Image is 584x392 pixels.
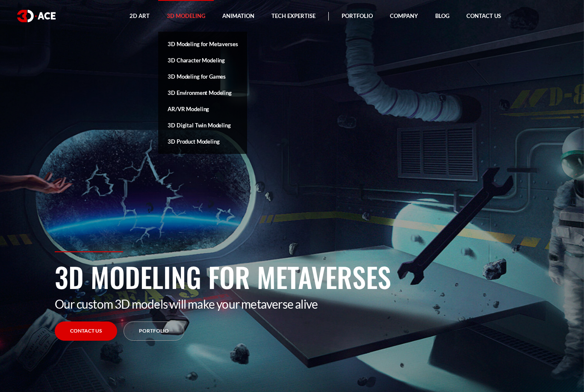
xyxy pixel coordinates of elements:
[158,101,247,117] a: AR/VR Modeling
[124,321,184,341] a: Portfolio
[55,256,529,297] h1: 3D Modeling for Metaverses
[158,52,247,68] a: 3D Character Modeling
[55,321,117,341] a: Contact Us
[158,85,247,101] a: 3D Environment Modeling
[158,36,247,52] a: 3D Modeling for Metaverses
[55,297,529,311] p: Our custom 3D models will make your metaverse alive
[158,133,247,150] a: 3D Product Modeling
[158,68,247,85] a: 3D Modeling for Games
[17,10,56,22] img: logo white
[158,117,247,133] a: 3D Digital Twin Modeling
